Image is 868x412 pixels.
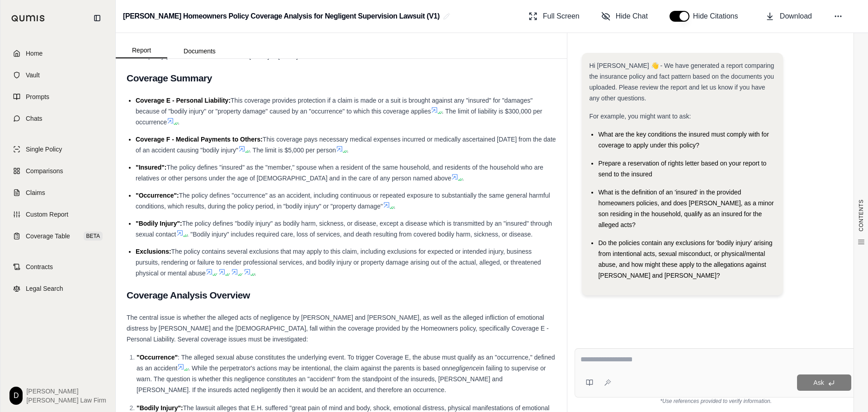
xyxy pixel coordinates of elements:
[136,97,533,115] span: This coverage provides protection if a claim is made or a suit is brought against any "insured" f...
[6,257,110,277] a: Contracts
[136,220,552,238] span: The policy defines "bodily injury" as bodily harm, sickness, or disease, except a disease which i...
[9,387,23,405] div: D
[598,239,772,279] span: Do the policies contain any exclusions for 'bodily injury' arising from intentional acts, sexual ...
[598,131,769,149] span: What are the key conditions the insured must comply with for coverage to apply under this policy?
[136,136,263,143] span: Coverage F - Medical Payments to Others:
[858,199,865,232] span: CONTENTS
[127,314,549,343] span: The central issue is whether the alleged acts of negligence by [PERSON_NAME] and [PERSON_NAME], a...
[26,232,70,241] span: Coverage Table
[6,183,110,203] a: Claims
[137,365,546,393] span: in failing to supervise or warn. The question is whether this negligence constitutes an "accident...
[136,192,550,210] span: The policy defines "occurrence" as an accident, including continuous or repeated exposure to subs...
[616,11,648,22] span: Hide Chat
[26,166,63,175] span: Comparisons
[136,248,171,255] span: Exclusions:
[137,404,183,412] span: "Bodily Injury":
[26,262,53,271] span: Contracts
[26,92,49,101] span: Prompts
[6,65,110,85] a: Vault
[6,87,110,107] a: Prompts
[6,139,110,159] a: Single Policy
[136,248,541,277] span: The policy contains several exclusions that may apply to this claim, including exclusions for exp...
[598,189,774,228] span: What is the definition of an 'insured' in the provided homeowners policies, and does [PERSON_NAME...
[762,7,816,25] button: Download
[116,43,167,58] button: Report
[26,210,68,219] span: Custom Report
[693,11,744,22] span: Hide Citations
[249,147,336,154] span: . The limit is $5,000 per person
[589,62,774,102] span: Hi [PERSON_NAME] 👋 - We have generated a report comparing the insurance policy and fact pattern b...
[26,387,106,396] span: [PERSON_NAME]
[525,7,583,25] button: Full Screen
[187,231,533,238] span: . "Bodily injury" includes required care, loss of services, and death resulting from covered bodi...
[543,11,580,22] span: Full Screen
[11,15,45,22] img: Qumis Logo
[127,69,556,88] h2: Coverage Summary
[136,136,556,154] span: This coverage pays necessary medical expenses incurred or medically ascertained [DATE] from the d...
[6,161,110,181] a: Comparisons
[598,160,766,178] span: Prepare a reservation of rights letter based on your report to send to the insured
[255,270,256,277] span: .
[136,192,179,199] span: "Occurrence":
[589,113,691,120] span: For example, you might want to ask:
[598,7,651,25] button: Hide Chat
[347,147,349,154] span: .
[26,396,106,405] span: [PERSON_NAME] Law Firm
[449,365,480,372] span: negligence
[26,49,42,58] span: Home
[136,164,167,171] span: "Insured":
[6,204,110,224] a: Custom Report
[26,188,45,197] span: Claims
[188,365,448,372] span: . While the perpetrator's actions may be intentional, the claim against the parents is based on
[462,175,464,182] span: .
[136,220,182,227] span: "Bodily Injury":
[394,203,396,210] span: .
[26,71,40,80] span: Vault
[167,44,232,58] button: Documents
[90,11,104,25] button: Collapse sidebar
[136,108,542,126] span: . The limit of liability is $300,000 per occurrence
[137,354,178,361] span: "Occurrence"
[797,374,851,391] button: Ask
[178,118,179,126] span: .
[780,11,812,22] span: Download
[26,114,42,123] span: Chats
[136,164,543,182] span: The policy defines "insured" as the "member," spouse when a resident of the same household, and r...
[575,398,857,405] div: *Use references provided to verify information.
[6,109,110,128] a: Chats
[137,354,555,372] span: : The alleged sexual abuse constitutes the underlying event. To trigger Coverage E, the abuse mus...
[813,379,824,386] span: Ask
[26,145,62,154] span: Single Policy
[26,284,63,293] span: Legal Search
[6,279,110,298] a: Legal Search
[127,286,556,305] h2: Coverage Analysis Overview
[6,43,110,63] a: Home
[123,8,439,24] h2: [PERSON_NAME] Homeowners Policy Coverage Analysis for Negligent Supervision Lawsuit (V1)
[136,97,231,104] span: Coverage E - Personal Liability:
[6,226,110,246] a: Coverage TableBETA
[84,232,103,241] span: BETA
